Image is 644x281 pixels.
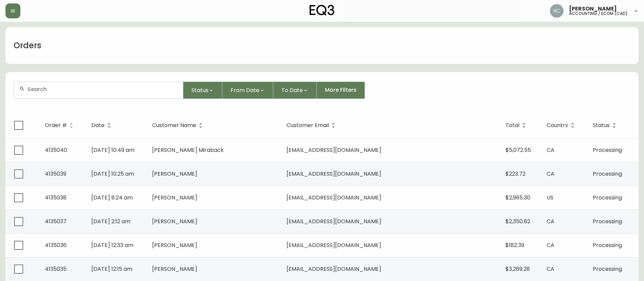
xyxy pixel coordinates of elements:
[152,217,197,225] span: [PERSON_NAME]
[45,122,76,128] span: Order #
[593,146,622,154] span: Processing
[569,12,628,16] h5: accounting / ecom (cad)
[505,265,530,273] span: $3,269.28
[547,146,554,154] span: CA
[547,122,577,128] span: Country
[152,241,197,249] span: [PERSON_NAME]
[310,5,335,16] img: logo
[91,265,132,273] span: [DATE] 12:15 am
[505,194,530,201] span: $2,965.30
[287,146,381,154] span: [EMAIL_ADDRESS][DOMAIN_NAME]
[152,265,197,273] span: [PERSON_NAME]
[287,123,329,127] span: Customer Email
[287,122,338,128] span: Customer Email
[593,217,622,225] span: Processing
[593,265,622,273] span: Processing
[14,40,41,51] h1: Orders
[547,123,568,127] span: Country
[593,123,610,127] span: Status
[281,86,303,94] span: To Date
[45,146,67,154] span: 4135040
[45,123,67,127] span: Order #
[91,241,133,249] span: [DATE] 12:33 am
[505,146,531,154] span: $5,072.55
[287,170,381,178] span: [EMAIL_ADDRESS][DOMAIN_NAME]
[569,6,617,12] span: [PERSON_NAME]
[547,241,554,249] span: CA
[27,86,178,92] input: Search
[317,82,365,99] button: More Filters
[45,241,67,249] span: 4135036
[91,194,133,201] span: [DATE] 8:24 am
[91,146,134,154] span: [DATE] 10:49 am
[45,194,67,201] span: 4135038
[231,86,259,94] span: From Date
[152,123,196,127] span: Customer Name
[183,82,222,99] button: Status
[152,146,224,154] span: [PERSON_NAME] Miraback
[505,170,526,178] span: $223.72
[593,194,622,201] span: Processing
[505,241,524,249] span: $182.39
[550,4,564,18] img: f4ba4e02bd060be8f1386e3ca455bd0e
[152,194,197,201] span: [PERSON_NAME]
[91,122,113,128] span: Date
[152,170,197,178] span: [PERSON_NAME]
[505,217,530,225] span: $2,350.82
[547,170,554,178] span: CA
[505,122,528,128] span: Total
[547,265,554,273] span: CA
[593,241,622,249] span: Processing
[547,194,553,201] span: US
[45,170,66,178] span: 4135039
[593,122,619,128] span: Status
[191,86,208,94] span: Status
[325,86,356,94] span: More Filters
[222,82,273,99] button: From Date
[547,217,554,225] span: CA
[287,194,381,201] span: [EMAIL_ADDRESS][DOMAIN_NAME]
[273,82,317,99] button: To Date
[593,170,622,178] span: Processing
[91,217,130,225] span: [DATE] 2:12 am
[505,123,519,127] span: Total
[287,217,381,225] span: [EMAIL_ADDRESS][DOMAIN_NAME]
[91,170,134,178] span: [DATE] 10:25 am
[91,123,105,127] span: Date
[287,241,381,249] span: [EMAIL_ADDRESS][DOMAIN_NAME]
[45,265,67,273] span: 4135035
[287,265,381,273] span: [EMAIL_ADDRESS][DOMAIN_NAME]
[152,122,205,128] span: Customer Name
[45,217,67,225] span: 4135037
